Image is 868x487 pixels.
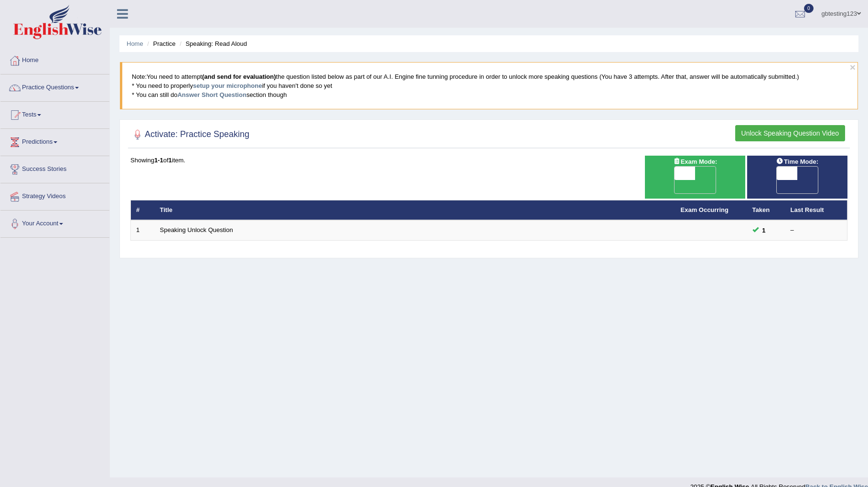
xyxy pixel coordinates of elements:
[804,4,814,13] span: 0
[120,62,858,109] blockquote: You need to attempt the question listed below as part of our A.I. Engine fine tunning procedure i...
[785,200,847,220] th: Last Result
[177,91,246,98] a: Answer Short Question
[169,157,172,164] b: 1
[145,39,175,48] li: Practice
[0,156,109,180] a: Success Stories
[0,102,109,126] a: Tests
[0,183,109,207] a: Strategy Videos
[735,125,845,141] button: Unlock Speaking Question Video
[154,157,163,164] b: 1-1
[791,226,842,235] div: –
[202,73,276,80] b: (and send for evaluation)
[132,73,147,80] span: Note:
[131,200,155,220] th: #
[130,127,249,142] h2: Activate: Practice Speaking
[127,40,143,47] a: Home
[772,157,822,167] span: Time Mode:
[0,74,109,98] a: Practice Questions
[645,156,745,198] div: Show exams occurring in exams
[0,129,109,153] a: Predictions
[681,206,729,213] a: Exam Occurring
[155,200,675,220] th: Title
[130,156,847,165] div: Showing of item.
[131,220,155,240] td: 1
[0,211,109,234] a: Your Account
[669,157,721,167] span: Exam Mode:
[0,47,109,71] a: Home
[193,82,262,89] a: setup your microphone
[160,226,233,233] a: Speaking Unlock Question
[177,39,247,48] li: Speaking: Read Aloud
[759,225,770,235] span: You can still take this question
[747,200,785,220] th: Taken
[850,62,856,72] button: ×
